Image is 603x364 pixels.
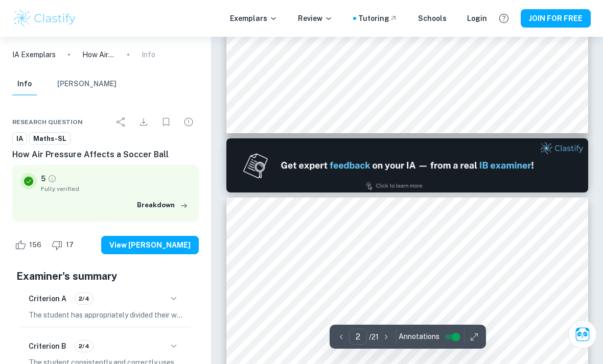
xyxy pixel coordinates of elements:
img: Ad [226,138,588,192]
button: Info [12,73,37,95]
button: View [PERSON_NAME] [101,236,199,254]
span: 17 [60,240,79,250]
button: Breakdown [134,198,191,213]
h6: How Air Pressure Affects a Soccer Ball [12,149,199,161]
a: Tutoring [358,13,398,24]
div: Share [111,112,131,132]
span: IA [13,134,27,144]
span: Fully verified [41,184,191,193]
p: Review [298,13,333,24]
button: JOIN FOR FREE [521,9,591,28]
p: The student has appropriately divided their work into sections with a clear introduction, body, a... [29,309,182,321]
div: Report issue [178,112,199,132]
button: [PERSON_NAME] [57,73,117,95]
img: Clastify logo [12,8,77,29]
p: Info [142,49,155,60]
span: Research question [12,117,83,127]
a: Grade fully verified [48,174,57,183]
h6: Criterion B [29,341,66,352]
p: How Air Pressure Affects a Soccer Ball [82,49,115,60]
div: Like [12,237,47,253]
span: 156 [24,240,47,250]
a: IA Exemplars [12,49,56,60]
a: Login [467,13,487,24]
a: Schools [418,13,447,24]
button: Help and Feedback [495,10,513,27]
button: Ask Clai [568,320,597,349]
span: 2/4 [75,342,93,351]
a: Maths-SL [29,132,71,145]
div: Bookmark [156,112,176,132]
p: / 21 [369,331,379,343]
p: Exemplars [230,13,277,24]
span: Annotations [399,331,439,342]
a: IA [12,132,27,145]
div: Download [133,112,154,132]
h6: Criterion A [29,293,66,304]
h5: Examiner's summary [16,269,195,284]
span: Maths-SL [30,134,70,144]
div: Dislike [49,237,79,253]
p: 5 [41,173,45,184]
span: 2/4 [75,294,93,303]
